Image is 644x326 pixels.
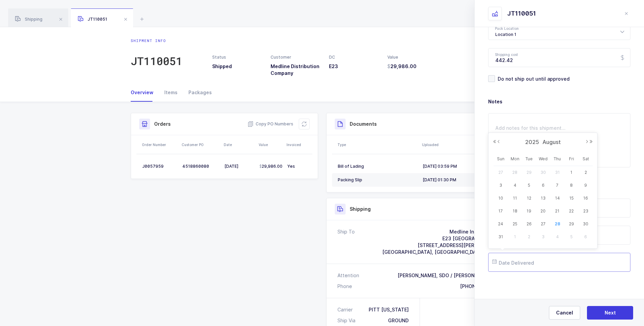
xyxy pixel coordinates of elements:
div: [DATE] 03:59 PM [423,164,502,169]
th: Wed [536,152,550,166]
span: 29 [525,168,533,177]
div: Type [337,142,418,147]
span: 2 [582,168,590,177]
button: close drawer [622,9,630,18]
span: 7 [553,181,562,189]
h3: Orders [154,121,171,127]
h3: Documents [350,121,377,127]
span: 31 [497,233,505,241]
div: Carrier [337,306,355,313]
button: Previous Year [493,140,497,144]
div: [DATE] 01:30 PM [423,177,502,183]
div: Status [212,54,262,60]
span: [GEOGRAPHIC_DATA], [GEOGRAPHIC_DATA], 53704 [382,249,502,255]
div: Bill of Lading [338,164,417,169]
span: 27 [497,168,505,177]
span: Yes [287,164,295,169]
div: DC [329,54,379,60]
span: 31 [553,168,562,177]
div: Overview [131,83,159,102]
span: 13 [539,194,547,202]
span: 1 [567,168,575,177]
span: 29,986.00 [387,63,417,70]
span: 29 [567,220,575,228]
div: Customer PO [182,142,220,147]
div: JT110051 [507,9,536,18]
div: Uploaded [422,142,506,147]
div: PITT [US_STATE] [369,306,409,313]
span: 4 [553,233,562,241]
div: Attention [337,272,359,279]
span: 16 [582,194,590,202]
span: 17 [497,207,505,215]
span: 28 [553,220,562,228]
span: Next [605,309,616,316]
div: GROUND [388,317,409,324]
div: Items [159,83,183,102]
span: Do not ship out until approved [495,76,570,82]
div: Value [259,142,282,147]
span: 30 [539,168,547,177]
h3: Shipped [212,63,262,70]
span: 15 [567,194,575,202]
span: 2 [525,233,533,241]
span: 5 [567,233,575,241]
span: August [541,139,563,145]
div: [PHONE_NUMBER] [460,283,502,290]
div: Ship Via [337,317,358,324]
div: Phone [337,283,352,290]
span: 28 [511,168,519,177]
span: 22 [567,207,575,215]
span: 3 [539,233,547,241]
span: 27 [539,220,547,228]
span: 6 [582,233,590,241]
button: Previous Month [497,140,501,144]
input: Shipping cost [488,48,630,67]
span: 29,986.00 [259,164,282,169]
button: Next [587,306,633,320]
span: 30 [582,220,590,228]
span: 9 [582,181,590,189]
div: Shipment info [131,38,182,43]
div: Packages [183,83,212,102]
div: [STREET_ADDRESS][PERSON_NAME] [382,242,502,249]
button: Copy PO Numbers [247,121,293,127]
span: 1 [511,233,519,241]
button: Next Month [585,140,589,144]
span: 11 [511,194,519,202]
div: Date [224,142,255,147]
div: J0057959 [142,164,177,169]
div: Value [387,54,438,60]
div: Order Number [142,142,178,147]
h3: Medline Distribution Company [271,63,321,77]
th: Fri [565,152,579,166]
div: Invoiced [287,142,310,147]
button: Cancel [549,306,580,320]
h3: E23 [329,63,379,70]
button: Next Year [589,140,593,144]
div: Packing Slip [338,177,417,183]
span: 20 [539,207,547,215]
th: Sun [494,152,508,166]
span: 2025 [523,139,541,145]
span: JT110051 [78,17,107,22]
div: E23 [GEOGRAPHIC_DATA] [382,235,502,242]
span: 12 [525,194,533,202]
div: Medline Industries, LP [382,228,502,235]
th: Tue [522,152,536,166]
div: Customer [271,54,321,60]
span: 6 [539,181,547,189]
span: Shipping [15,17,42,22]
h3: Shipping [350,206,371,212]
span: 23 [582,207,590,215]
th: Sat [578,152,593,166]
span: 26 [525,220,533,228]
div: [DATE] [224,164,254,169]
span: 21 [553,207,562,215]
span: 24 [497,220,505,228]
span: 4 [511,181,519,189]
span: 19 [525,207,533,215]
div: Ship To [337,228,355,256]
th: Mon [508,152,522,166]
